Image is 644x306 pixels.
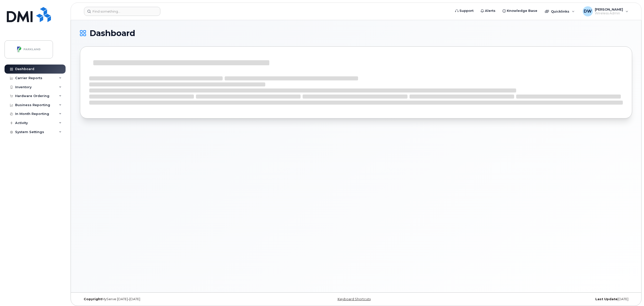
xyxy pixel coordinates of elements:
strong: Copyright [84,297,102,301]
div: MyServe [DATE]–[DATE] [80,297,264,301]
span: Dashboard [90,29,135,37]
div: [DATE] [448,297,632,301]
a: Keyboard Shortcuts [338,297,371,301]
strong: Last Update [595,297,618,301]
